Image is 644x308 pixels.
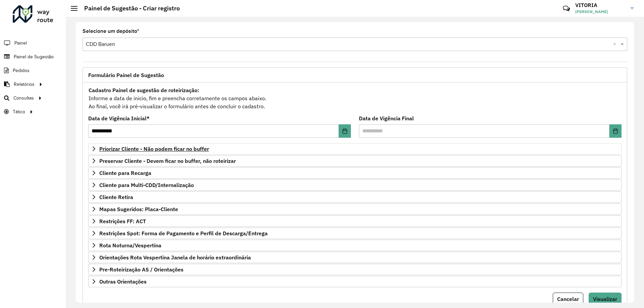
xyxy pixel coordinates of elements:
[559,1,574,16] a: Contato Rápido
[99,146,209,151] span: Priorizar Cliente - Não podem ficar no buffer
[77,5,180,12] h2: Painel de Sugestão - Criar registro
[88,114,150,122] label: Data de Vigência Inicial
[13,108,25,115] span: Tático
[88,86,622,111] div: Informe a data de inicio, fim e preencha corretamente os campos abaixo. Ao final, você irá pré-vi...
[99,231,268,236] span: Restrições Spot: Forma de Pagamento e Perfil de Descarga/Entrega
[83,27,139,35] label: Selecione um depósito
[99,170,151,176] span: Cliente para Recarga
[88,215,622,227] a: Restrições FF: ACT
[613,40,619,48] span: Clear all
[13,95,34,102] span: Consultas
[359,114,414,122] label: Data de Vigência Final
[88,143,622,155] a: Priorizar Cliente - Não podem ficar no buffer
[609,124,622,138] button: Choose Date
[99,255,251,260] span: Orientações Rota Vespertina Janela de horário extraordinária
[99,243,161,248] span: Rota Noturna/Vespertina
[99,279,147,284] span: Outras Orientações
[88,179,622,191] a: Cliente para Multi-CDD/Internalização
[557,296,579,302] span: Cancelar
[88,155,622,167] a: Preservar Cliente - Devem ficar no buffer, não roteirizar
[88,276,622,287] a: Outras Orientações
[88,264,622,275] a: Pre-Roteirização AS / Orientações
[575,9,626,15] span: [PERSON_NAME]
[99,219,146,224] span: Restrições FF: ACT
[339,124,351,138] button: Choose Date
[575,2,626,8] h3: VITORIA
[99,267,183,272] span: Pre-Roteirização AS / Orientações
[99,158,236,164] span: Preservar Cliente - Devem ficar no buffer, não roteirizar
[14,40,27,47] span: Painel
[88,252,622,263] a: Orientações Rota Vespertina Janela de horário extraordinária
[99,194,133,200] span: Cliente Retira
[88,72,164,78] span: Formulário Painel de Sugestão
[88,167,622,179] a: Cliente para Recarga
[593,296,617,302] span: Visualizar
[14,53,54,60] span: Painel de Sugestão
[99,206,178,212] span: Mapas Sugeridos: Placa-Cliente
[88,228,622,239] a: Restrições Spot: Forma de Pagamento e Perfil de Descarga/Entrega
[14,81,35,88] span: Relatórios
[99,182,194,188] span: Cliente para Multi-CDD/Internalização
[88,240,622,251] a: Rota Noturna/Vespertina
[553,293,583,305] button: Cancelar
[589,293,622,305] button: Visualizar
[13,67,30,74] span: Pedidos
[88,203,622,215] a: Mapas Sugeridos: Placa-Cliente
[88,191,622,203] a: Cliente Retira
[89,87,199,94] strong: Cadastro Painel de sugestão de roteirização:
